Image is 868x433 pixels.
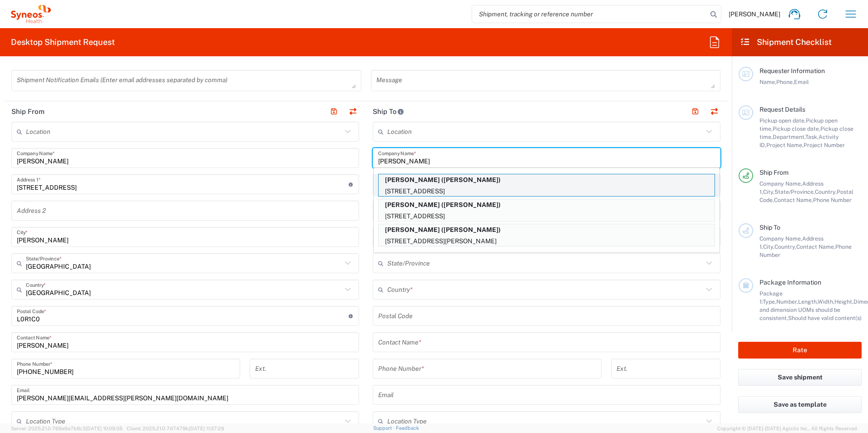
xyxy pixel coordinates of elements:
[773,125,820,132] span: Pickup close date,
[759,117,806,124] span: Pickup open date,
[738,369,862,386] button: Save shipment
[818,298,834,305] span: Width,
[379,236,715,247] p: [STREET_ADDRESS][PERSON_NAME]
[396,425,419,431] a: Feedback
[729,10,780,18] span: [PERSON_NAME]
[379,224,715,236] p: Erin Hatcher (Erin Hatcher)
[815,188,837,195] span: Country,
[763,243,774,250] span: City,
[717,424,857,433] span: Copyright © [DATE]-[DATE] Agistix Inc., All Rights Reserved
[776,79,794,85] span: Phone,
[788,315,862,321] span: Should have valid content(s)
[379,186,715,197] p: [STREET_ADDRESS]
[472,5,707,23] input: Shipment, tracking or reference number
[774,197,813,203] span: Contact Name,
[774,188,815,195] span: State/Province,
[773,133,805,140] span: Department,
[805,133,819,140] span: Task,
[379,174,715,186] p: Erin Hatcher (Erin Hatcher)
[759,180,802,187] span: Company Name,
[11,37,115,48] h2: Desktop Shipment Request
[373,107,404,116] h2: Ship To
[804,142,845,148] span: Project Number
[763,188,774,195] span: City,
[774,243,796,250] span: Country,
[373,425,396,431] a: Support
[189,426,224,431] span: [DATE] 11:37:29
[379,211,715,222] p: [STREET_ADDRESS]
[759,290,783,305] span: Package 1:
[740,37,832,48] h2: Shipment Checklist
[776,298,798,305] span: Number,
[86,426,123,431] span: [DATE] 10:09:35
[763,298,776,305] span: Type,
[813,197,852,203] span: Phone Number
[738,342,862,359] button: Rate
[127,426,224,431] span: Client: 2025.21.0-7d7479b
[738,396,862,413] button: Save as template
[759,169,789,176] span: Ship From
[796,243,835,250] span: Contact Name,
[759,67,825,74] span: Requester Information
[759,106,805,113] span: Request Details
[759,235,802,242] span: Company Name,
[759,79,776,85] span: Name,
[11,107,44,116] h2: Ship From
[759,279,821,286] span: Package Information
[11,426,123,431] span: Server: 2025.21.0-769a9a7b8c3
[794,79,809,85] span: Email
[379,199,715,211] p: Erin Hatcher (Erin Hatcher)
[834,298,853,305] span: Height,
[766,142,804,148] span: Project Name,
[798,298,818,305] span: Length,
[759,224,780,231] span: Ship To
